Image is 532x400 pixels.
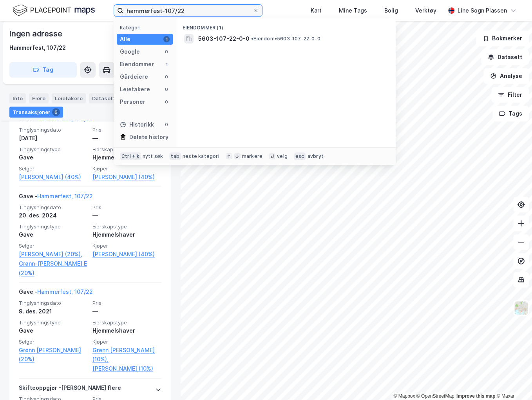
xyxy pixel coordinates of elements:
[163,49,170,55] div: 0
[19,243,88,249] span: Selger
[92,134,161,143] div: —
[19,230,88,239] div: Gave
[52,108,60,116] div: 6
[176,18,396,33] div: Eiendommer (1)
[120,34,130,44] div: Alle
[29,93,49,103] div: Eiere
[9,62,77,78] button: Tag
[89,93,118,103] div: Datasett
[458,6,507,15] div: Line Sogn Plassen
[120,120,154,129] div: Historikk
[92,338,161,345] span: Kjøper
[163,61,170,67] div: 1
[19,211,88,220] div: 20. des. 2024
[19,153,88,162] div: Gave
[123,5,253,16] input: Søk på adresse, matrikkel, gårdeiere, leietakere eller personer
[307,153,323,159] div: avbryt
[19,250,88,259] a: [PERSON_NAME] (20%),
[92,326,161,335] div: Hjemmelshaver
[92,153,161,162] div: Hjemmelshaver
[493,362,532,400] div: Kontrollprogram for chat
[456,393,495,399] a: Improve this map
[37,288,93,295] a: Hammerfest, 107/22
[19,307,88,316] div: 9. des. 2021
[198,34,250,43] span: 5603-107-22-0-0
[491,87,529,103] button: Filter
[277,153,288,159] div: velg
[242,153,262,159] div: markere
[19,172,88,182] a: [PERSON_NAME] (40%)
[19,383,121,396] div: Skifteoppgjør - [PERSON_NAME] flere
[163,86,170,92] div: 0
[481,49,529,65] button: Datasett
[120,47,140,56] div: Google
[251,36,320,42] span: Eiendom • 5603-107-22-0-0
[92,243,161,249] span: Kjøper
[19,192,93,204] div: Gave -
[37,116,93,122] a: Hammerfest, 107/22
[19,346,88,364] a: Grønn [PERSON_NAME] (20%)
[514,300,528,315] img: Z
[92,204,161,211] span: Pris
[92,127,161,133] span: Pris
[120,97,145,107] div: Personer
[19,165,88,172] span: Selger
[163,74,170,80] div: 0
[19,146,88,153] span: Tinglysningstype
[339,6,367,15] div: Mine Tags
[294,152,306,160] div: esc
[120,152,141,160] div: Ctrl + k
[19,326,88,335] div: Gave
[92,346,161,364] a: Grønn [PERSON_NAME] (10%),
[9,93,26,103] div: Info
[19,338,88,345] span: Selger
[19,134,88,143] div: [DATE]
[163,36,170,42] div: 1
[92,223,161,230] span: Eierskapstype
[251,36,253,42] span: •
[19,127,88,133] span: Tinglysningsdato
[163,99,170,105] div: 0
[143,153,163,159] div: nytt søk
[120,85,150,94] div: Leietakere
[384,6,398,15] div: Bolig
[19,300,88,306] span: Tinglysningsdato
[476,31,529,46] button: Bokmerker
[9,43,66,52] div: Hammerfest, 107/22
[9,107,63,118] div: Transaksjoner
[13,4,95,17] img: logo.f888ab2527a4732fd821a326f86c7f29.svg
[183,153,219,159] div: neste kategori
[92,165,161,172] span: Kjøper
[92,211,161,220] div: —
[493,362,532,400] iframe: Chat Widget
[92,172,161,182] a: [PERSON_NAME] (40%)
[492,106,529,121] button: Tags
[92,230,161,239] div: Hjemmelshaver
[19,204,88,211] span: Tinglysningsdato
[393,393,415,399] a: Mapbox
[415,6,436,15] div: Verktøy
[9,27,63,40] div: Ingen adresse
[19,287,93,300] div: Gave -
[416,393,454,399] a: OpenStreetMap
[120,60,154,69] div: Eiendommer
[19,259,88,278] a: Grønn-[PERSON_NAME] E (20%)
[92,307,161,316] div: —
[92,364,161,373] a: [PERSON_NAME] (10%)
[92,250,161,259] a: [PERSON_NAME] (40%)
[37,193,93,199] a: Hammerfest, 107/22
[120,25,173,31] div: Kategori
[169,152,181,160] div: tab
[92,300,161,306] span: Pris
[92,319,161,326] span: Eierskapstype
[92,146,161,153] span: Eierskapstype
[163,121,170,128] div: 0
[311,6,322,15] div: Kart
[129,132,168,142] div: Delete history
[19,223,88,230] span: Tinglysningstype
[19,319,88,326] span: Tinglysningstype
[120,72,148,81] div: Gårdeiere
[483,68,529,84] button: Analyse
[52,93,86,103] div: Leietakere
